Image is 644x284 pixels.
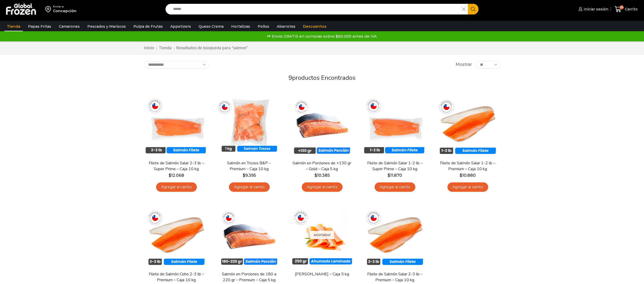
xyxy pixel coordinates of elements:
a: Hortalizas [229,22,253,31]
a: Filete de Salmón Coho 2-3 lb – Premium – Caja 10 kg [147,271,205,283]
a: 199 Carrito [613,3,639,15]
span: $ [314,173,317,178]
span: Carrito [624,7,638,12]
a: Pollos [255,22,272,31]
div: Concepción [53,8,76,13]
a: Inicio [144,45,154,51]
bdi: 12.068 [169,173,184,178]
bdi: 11.870 [388,173,402,178]
button: Search button [468,4,478,14]
img: address-field-icon.svg [45,5,53,13]
a: Agregar al carrito: “Filete de Salmón Salar 2-3 lb - Super Prime - Caja 10 kg” [156,182,197,192]
p: Agotado [310,231,334,239]
a: Camarones [56,22,82,31]
a: Pulpa de Frutas [131,22,165,31]
bdi: 10.385 [314,173,330,178]
span: productos encontrados [292,74,355,82]
a: Agregar al carrito: “Filete de Salmón Salar 1-2 lb - Super Prime - Caja 10 kg” [375,182,415,192]
span: 9 [289,74,292,82]
a: Agregar al carrito: “Salmón en Trozos B&P - Premium – Caja 10 kg” [229,182,270,192]
a: [PERSON_NAME] – Caja 5 kg [293,271,351,277]
h1: Resultados de búsqueda para “salmon” [176,45,248,50]
a: Pescados y Mariscos [85,22,128,31]
a: Tienda [4,22,23,31]
a: Papas Fritas [25,22,54,31]
bdi: 9.395 [243,173,256,178]
a: Filete de Salmón Salar 2-3 lb – Super Prime – Caja 10 kg [147,160,205,172]
nav: Breadcrumb [144,45,248,51]
a: Filete de Salmón Salar 1-2 lb – Premium – Caja 10 kg [438,160,497,172]
span: Mostrar [456,62,472,68]
span: $ [169,173,171,178]
span: $ [243,173,245,178]
div: Enviar a [53,5,76,8]
a: Queso Crema [196,22,226,31]
a: Tienda [159,45,172,51]
span: $ [460,173,462,178]
a: Salmón en Porciones de 180 a 220 gr – Premium – Caja 5 kg [220,271,278,283]
a: Iniciar sesión [577,4,608,14]
bdi: 10.880 [460,173,476,178]
a: Agregar al carrito: “Salmón en Porciones de +130 gr - Gold - Caja 5 kg” [302,182,342,192]
a: Filete de Salmón Salar 1-2 lb – Super Prime – Caja 10 kg [365,160,424,172]
a: Filete de Salmón Salar 2-3 lb – Premium – Caja 10 kg [365,271,424,283]
a: Agregar al carrito: “Filete de Salmón Salar 1-2 lb – Premium - Caja 10 kg” [447,182,488,192]
a: Appetizers [168,22,194,31]
select: Pedido de la tienda [144,61,209,69]
a: Salmón en Porciones de +130 gr – Gold – Caja 5 kg [293,160,351,172]
a: Salmón en Trozos B&P – Premium – Caja 10 kg [220,160,278,172]
span: $ [388,173,390,178]
a: Abarrotes [274,22,298,31]
span: 199 [620,5,624,9]
span: Iniciar sesión [582,7,608,12]
a: Descuentos [300,22,329,31]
